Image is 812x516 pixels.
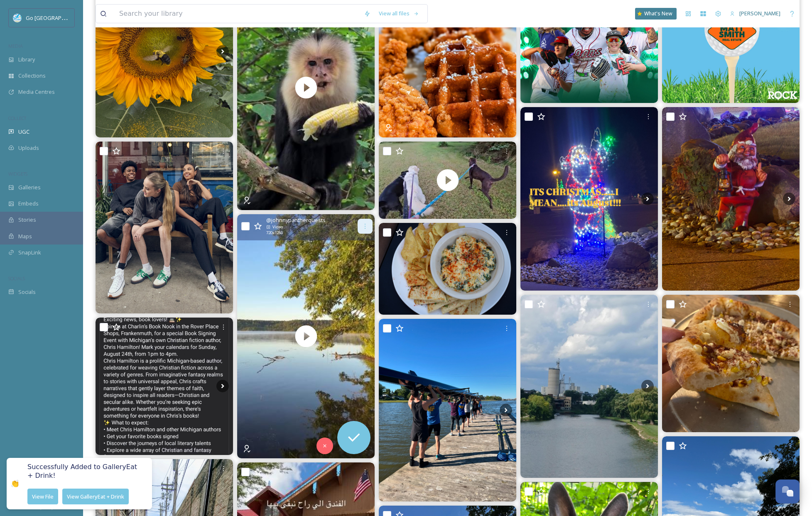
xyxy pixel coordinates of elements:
span: Go [GEOGRAPHIC_DATA] [26,14,87,22]
span: @ johnnypantherquests [266,216,326,224]
button: View File [27,488,58,504]
img: Pizza of the month…perfection! #mexicanstreetcorn #corn #woodfiredpizza #baycitymichigan [662,295,800,432]
span: Maps [18,232,32,240]
a: [PERSON_NAME] [726,5,785,22]
img: #Christmas #Fun #silly #frankenmuth #miriahcarey #Jeep [662,107,800,290]
span: Embeds [18,200,39,208]
span: UGC [18,128,29,136]
video: Good morning. #lookupseeblue [237,214,375,458]
video: #saginaw #saginawmichigan #midlandmichigan #hemlockmi #ivaroaddogsitting [379,142,516,219]
span: [PERSON_NAME] [739,10,780,17]
div: 👏 [11,479,19,488]
button: View GalleryEat + Drink [62,488,129,504]
span: SnapLink [18,249,41,257]
img: #Frankenmuth Had a BLAST !!!!! [520,107,658,290]
span: 720 x 1280 [266,230,283,236]
a: View GalleryEat + Drink [58,488,129,504]
span: Socials [18,288,36,296]
img: thumbnail [237,214,375,458]
span: WIDGETS [8,171,27,177]
span: Stories [18,216,36,224]
img: Dip into fun with our Spinach Artichoke Dip! #TDubs #Frankenmuth #EatDrinkEnjoy #eatlocal #specia... [379,223,516,315]
span: MEDIA [8,43,23,49]
span: SOCIALS [8,275,25,281]
span: Media Centres [18,88,55,96]
img: thursday was the second day of our fall learn to row session (ooops, no pictures from day 1 🫣). t... [379,319,516,501]
img: thumbnail [379,142,516,219]
a: View all files [375,5,423,22]
img: Ready. Set. Slay. 👟 Fresh kicks that turn heads 🔥 Styles as unique as you 🎒 Gear up for the new s... [96,142,233,313]
span: Video [272,224,283,230]
span: Galleries [18,183,41,191]
a: What's New [635,8,677,20]
div: Successfully Added to Gallery Eat + Drink ! [27,463,144,504]
img: GoGreatLogo_MISkies_RegionalTrails%20%281%29.png [13,14,22,22]
span: Collections [18,72,46,80]
button: Open Chat [775,479,800,504]
span: COLLECT [8,115,26,121]
input: Search your library [115,5,360,23]
span: Uploads [18,144,39,152]
span: Library [18,56,35,64]
img: #August #Frankenmuth #SummerVibes #Fun #Flowers #Swiftie #BestLife #Hashtag #Silly #Beautiful #Li... [520,295,658,478]
img: If you love books, and are near Genesee County, tomorrow's your day. anoveleventmi and Charlin's ... [96,318,233,455]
